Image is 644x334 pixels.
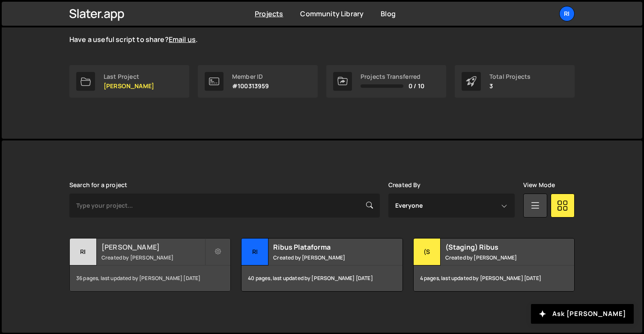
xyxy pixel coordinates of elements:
a: Last Project [PERSON_NAME] [69,65,189,98]
p: [PERSON_NAME] [104,83,154,89]
a: Email us [169,35,196,44]
div: Projects Transferred [361,73,424,80]
h2: [PERSON_NAME] [101,242,205,252]
p: 3 [489,83,531,89]
div: Total Projects [489,73,531,80]
div: Last Project [104,73,154,80]
a: Ri [559,6,575,21]
a: Ri [PERSON_NAME] Created by [PERSON_NAME] 36 pages, last updated by [PERSON_NAME] [DATE] [69,238,231,292]
div: (S [414,239,441,265]
div: Ri [241,239,268,265]
input: Type your project... [69,194,380,218]
div: 36 pages, last updated by [PERSON_NAME] [DATE] [70,265,230,291]
a: Blog [381,9,396,18]
a: (S (Staging) Ribus Created by [PERSON_NAME] 4 pages, last updated by [PERSON_NAME] [DATE] [413,238,575,292]
h2: Ribus Plataforma [273,242,376,252]
p: #100313959 [232,83,269,89]
div: 4 pages, last updated by [PERSON_NAME] [DATE] [414,265,574,291]
button: Ask [PERSON_NAME] [531,304,634,324]
a: Projects [255,9,283,18]
label: Created By [388,182,421,188]
a: Ri Ribus Plataforma Created by [PERSON_NAME] 40 pages, last updated by [PERSON_NAME] [DATE] [241,238,402,292]
h2: (Staging) Ribus [445,242,549,252]
small: Created by [PERSON_NAME] [101,254,205,261]
small: Created by [PERSON_NAME] [445,254,549,261]
a: Community Library [300,9,364,18]
small: Created by [PERSON_NAME] [273,254,376,261]
div: Member ID [232,73,269,80]
div: Ri [70,239,97,265]
label: Search for a project [69,182,127,188]
span: 0 / 10 [408,83,424,89]
label: View Mode [523,182,555,188]
div: 40 pages, last updated by [PERSON_NAME] [DATE] [241,265,402,291]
